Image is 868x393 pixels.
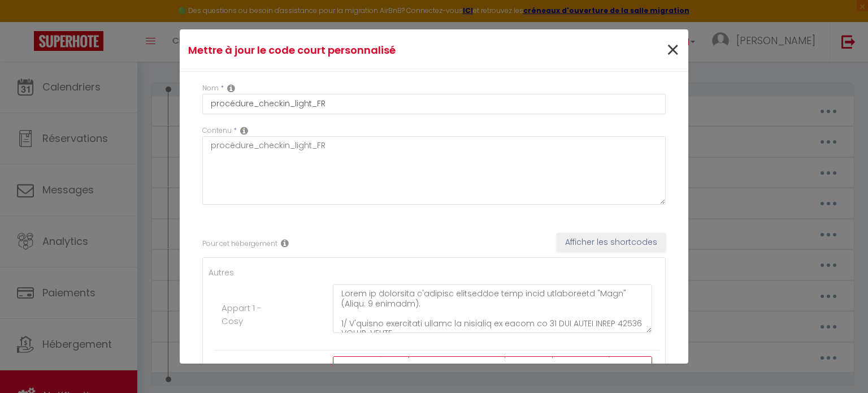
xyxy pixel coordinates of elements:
[222,301,281,328] label: Appart 1 - Cosy
[227,84,235,93] i: Custom short code name
[557,233,666,252] button: Afficher les shortcodes
[202,239,277,249] label: Pour cet hébergement
[666,33,680,67] span: ×
[202,126,232,136] label: Contenu
[202,94,666,114] input: Custom code name
[9,5,43,38] button: Ouvrir le widget de chat LiveChat
[202,83,219,94] label: Nom
[188,42,511,58] h4: Mettre à jour le code court personnalisé
[240,126,248,135] i: Replacable content
[209,266,234,279] label: Autres
[281,239,289,248] i: Rental
[666,38,680,63] button: Close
